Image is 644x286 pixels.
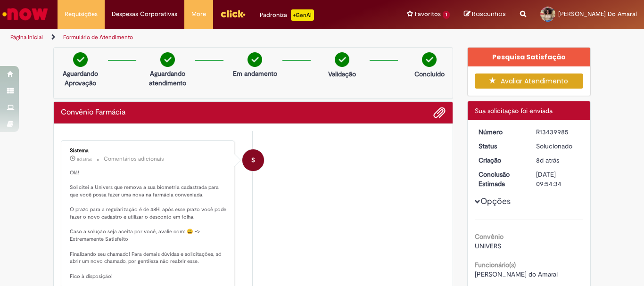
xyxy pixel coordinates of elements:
dt: Criação [471,155,529,165]
img: check-circle-green.png [73,52,88,67]
span: Requisições [65,9,98,19]
time: 22/08/2025 13:54:34 [77,156,92,162]
a: Formulário de Atendimento [63,33,133,41]
div: Sistema [70,148,227,154]
p: +GenAi [291,9,314,21]
span: UNIVERS [475,242,501,250]
p: Aguardando atendimento [145,69,190,88]
img: check-circle-green.png [160,52,175,67]
img: check-circle-green.png [422,52,437,67]
img: ServiceNow [1,5,50,24]
img: check-circle-green.png [248,52,262,67]
small: Comentários adicionais [104,155,164,163]
a: Rascunhos [464,10,506,19]
span: 8d atrás [77,156,92,162]
p: Olá! Solicitei a Univers que remova a sua biometria cadastrada para que você possa fazer uma nova... [70,169,227,280]
b: Convênio [475,232,504,241]
div: System [242,149,264,171]
span: 8d atrás [536,156,559,164]
div: 22/08/2025 13:54:32 [536,155,580,165]
span: Rascunhos [472,9,506,18]
span: S [251,149,255,172]
dt: Número [471,127,529,137]
span: Sua solicitação foi enviada [475,106,553,115]
div: Padroniza [260,9,314,21]
div: [DATE] 09:54:34 [536,170,580,188]
p: Aguardando Aprovação [58,69,103,88]
div: Pesquisa Satisfação [468,48,591,66]
time: 22/08/2025 13:54:32 [536,156,559,164]
a: Página inicial [10,33,43,41]
span: [PERSON_NAME] Do Amaral [558,10,637,18]
div: R13439985 [536,127,580,137]
img: check-circle-green.png [335,52,349,67]
span: 1 [443,11,450,19]
span: [PERSON_NAME] do Amaral [475,270,558,278]
ul: Trilhas de página [7,29,422,46]
h2: Convênio Farmácia Histórico de tíquete [61,108,125,117]
span: More [191,9,206,19]
p: Concluído [414,69,445,79]
button: Avaliar Atendimento [475,74,584,89]
span: Despesas Corporativas [112,9,177,19]
span: Favoritos [415,9,441,19]
p: Validação [328,69,356,79]
p: Em andamento [233,69,277,78]
b: Funcionário(s) [475,261,516,269]
button: Adicionar anexos [433,106,446,119]
dt: Conclusão Estimada [471,170,529,188]
img: click_logo_yellow_360x200.png [220,7,246,21]
dt: Status [471,141,529,151]
div: Solucionado [536,141,580,151]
